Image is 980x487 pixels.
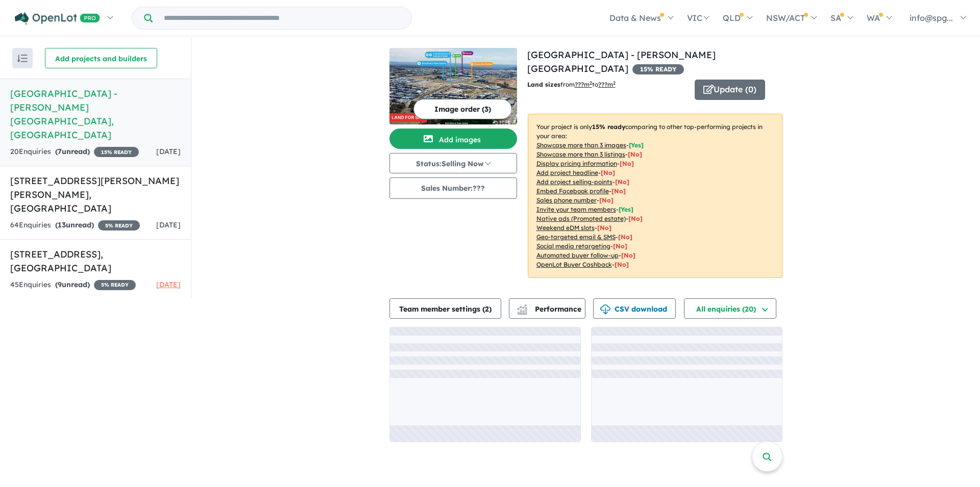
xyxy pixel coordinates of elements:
[98,220,140,230] span: 5 % READY
[611,187,626,195] span: [ No ]
[536,169,598,176] u: Add project headline
[536,215,626,222] u: Native ads (Promoted estate)
[517,304,526,310] img: line-chart.svg
[58,220,66,229] span: 13
[527,81,560,88] b: Land sizes
[597,224,611,232] span: [No]
[10,219,140,232] div: 64 Enquir ies
[536,141,626,149] u: Showcase more than 3 images
[613,80,616,86] sup: 2
[10,146,139,158] div: 20 Enquir ies
[629,141,644,149] span: [ Yes ]
[615,178,629,186] span: [ No ]
[509,298,585,319] button: Performance
[155,7,409,29] input: Try estate name, suburb, builder or developer
[575,81,592,88] u: ??? m
[15,12,100,25] img: Openlot PRO Logo White
[156,220,181,229] span: [DATE]
[517,307,527,314] img: bar-chart.svg
[536,206,616,213] u: Invite your team members
[55,280,90,289] strong: ( unread)
[618,233,632,241] span: [No]
[619,206,633,213] span: [ Yes ]
[536,242,610,250] u: Social media retargeting
[389,177,517,199] button: Sales Number:???
[632,64,684,74] span: 15 % READY
[536,224,595,232] u: Weekend eDM slots
[613,242,627,250] span: [No]
[389,153,517,173] button: Status:Selling Now
[485,304,489,314] span: 2
[10,279,136,291] div: 45 Enquir ies
[94,280,136,290] span: 5 % READY
[10,174,181,215] h5: [STREET_ADDRESS][PERSON_NAME][PERSON_NAME] , [GEOGRAPHIC_DATA]
[628,215,643,222] span: [No]
[536,261,612,268] u: OpenLot Buyer Cashback
[536,233,616,241] u: Geo-targeted email & SMS
[536,178,612,186] u: Add project selling-points
[10,87,181,142] h5: [GEOGRAPHIC_DATA] - [PERSON_NAME][GEOGRAPHIC_DATA] , [GEOGRAPHIC_DATA]
[910,13,953,23] span: info@spg...
[527,49,716,74] a: [GEOGRAPHIC_DATA] - [PERSON_NAME][GEOGRAPHIC_DATA]
[55,147,90,156] strong: ( unread)
[10,247,181,275] h5: [STREET_ADDRESS] , [GEOGRAPHIC_DATA]
[601,169,615,176] span: [ No ]
[389,298,501,319] button: Team member settings (2)
[536,196,597,204] u: Sales phone number
[620,160,634,167] span: [ No ]
[519,304,581,314] span: Performance
[527,80,687,90] p: from
[628,150,642,158] span: [ No ]
[536,251,619,259] u: Automated buyer follow-up
[156,147,181,156] span: [DATE]
[590,80,592,86] sup: 2
[55,220,94,229] strong: ( unread)
[684,298,776,319] button: All enquiries (20)
[536,150,625,158] u: Showcase more than 3 listings
[528,114,782,278] p: Your project is only comparing to other top-performing projects in your area: - - - - - - - - - -...
[413,99,512,119] button: Image order (3)
[592,81,616,88] span: to
[17,55,28,62] img: sort.svg
[94,147,139,157] span: 15 % READY
[600,304,610,315] img: download icon
[592,123,625,131] b: 15 % ready
[58,280,62,289] span: 9
[45,48,157,68] button: Add projects and builders
[695,80,765,100] button: Update (0)
[58,147,62,156] span: 7
[156,280,181,289] span: [DATE]
[593,298,676,319] button: CSV download
[598,81,616,88] u: ???m
[615,261,629,268] span: [No]
[389,48,517,124] img: Acacia Place Estate - Catherine Field
[536,160,617,167] u: Display pricing information
[536,187,609,195] u: Embed Facebook profile
[599,196,614,204] span: [ No ]
[621,251,635,259] span: [No]
[389,129,517,149] button: Add images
